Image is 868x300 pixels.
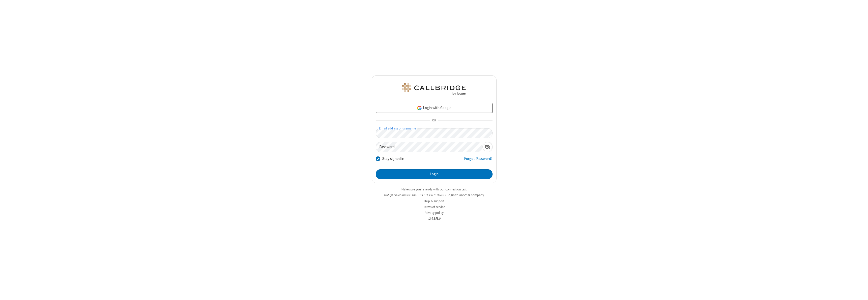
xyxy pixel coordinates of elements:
img: google-icon.png [417,105,422,111]
a: Help & support [424,199,444,203]
input: Email address or username [376,128,493,138]
span: OR [430,117,438,124]
button: Login to another company [447,193,484,197]
a: Login with Google [376,103,493,113]
a: Privacy policy [425,211,444,215]
button: Login [376,169,493,179]
div: Show password [482,142,492,151]
a: Forgot Password? [464,156,493,165]
li: v2.6.353.0 [372,216,497,221]
a: Terms of service [423,205,445,209]
img: QA Selenium DO NOT DELETE OR CHANGE [401,83,467,95]
li: Not QA Selenium DO NOT DELETE OR CHANGE? [372,193,497,197]
a: Make sure you're ready with our connection test [401,187,467,191]
input: Password [376,142,482,152]
label: Stay signed in [382,156,404,162]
